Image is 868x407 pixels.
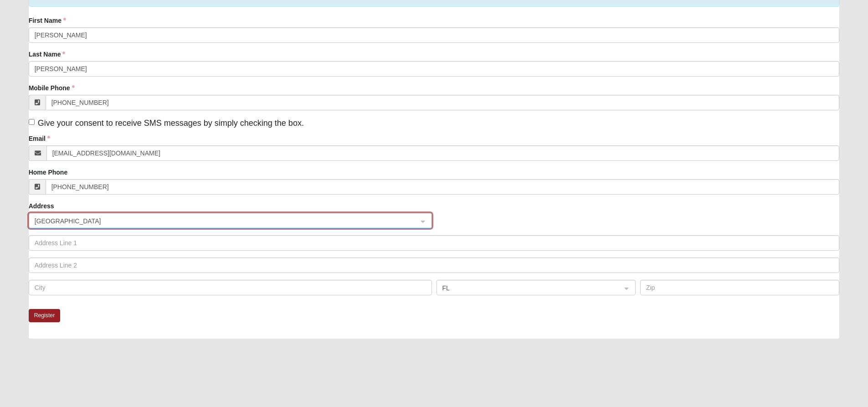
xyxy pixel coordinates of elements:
[29,258,840,273] input: Address Line 2
[29,201,54,211] label: Address
[29,309,61,322] button: Register
[35,216,410,226] span: United States
[38,118,304,128] span: Give your consent to receive SMS messages by simply checking the box.
[29,280,432,295] input: City
[640,280,839,295] input: Zip
[29,235,840,251] input: Address Line 1
[29,83,75,93] label: Mobile Phone
[29,50,66,59] label: Last Name
[442,283,613,293] span: FL
[29,16,66,25] label: First Name
[29,168,68,177] label: Home Phone
[29,119,35,125] input: Give your consent to receive SMS messages by simply checking the box.
[29,134,50,143] label: Email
